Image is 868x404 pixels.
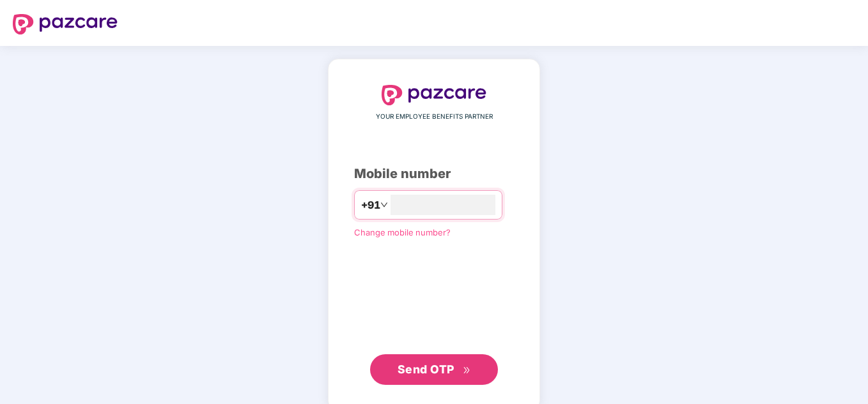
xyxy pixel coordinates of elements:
a: Change mobile number? [354,227,451,237]
img: logo [382,85,486,105]
button: Send OTPdouble-right [370,354,498,385]
span: YOUR EMPLOYEE BENEFITS PARTNER [376,112,493,122]
span: double-right [463,366,471,375]
div: Mobile number [354,164,514,184]
span: Send OTP [398,363,454,376]
img: logo [13,14,118,34]
span: down [380,201,388,209]
span: +91 [361,197,380,213]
